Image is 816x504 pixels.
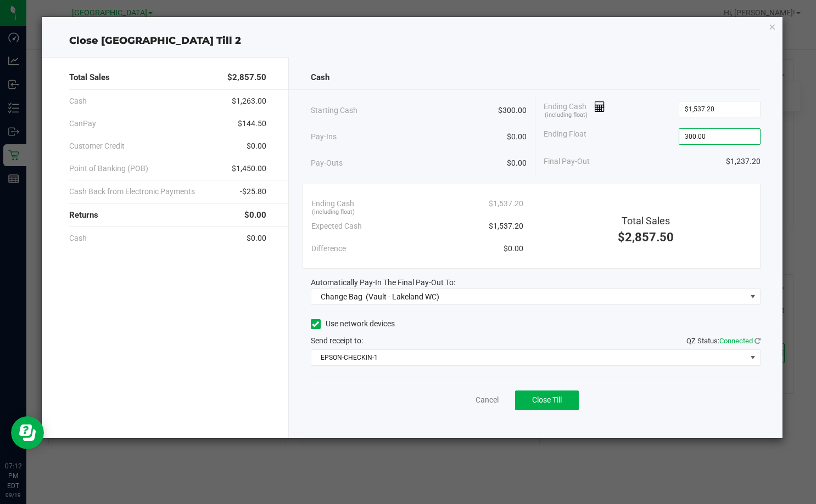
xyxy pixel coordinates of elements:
span: Close Till [532,395,562,404]
span: Point of Banking (POB) [69,163,148,174]
span: Ending Cash [311,198,354,209]
div: Close [GEOGRAPHIC_DATA] Till 2 [42,33,783,48]
span: Starting Cash [311,105,357,116]
iframe: Resource center [11,416,44,449]
span: $2,857.50 [227,71,266,84]
span: Send receipt to: [311,336,363,345]
span: Total Sales [69,71,110,84]
span: CanPay [69,118,96,129]
span: Expected Cash [311,220,362,232]
span: $0.00 [504,243,523,254]
label: Use network devices [311,318,395,330]
span: $1,537.20 [489,198,523,209]
span: $1,237.20 [726,156,761,167]
span: $0.00 [507,157,527,169]
span: Total Sales [622,215,670,226]
span: $0.00 [507,131,527,143]
span: Connected [719,337,753,345]
span: Automatically Pay-In The Final Pay-Out To: [311,278,455,287]
span: $1,537.20 [489,220,523,232]
span: Cash [311,71,329,84]
span: EPSON-CHECKIN-1 [311,350,746,365]
span: Customer Credit [69,140,125,152]
span: Cash [69,95,87,107]
span: $0.00 [247,233,266,244]
span: $1,263.00 [232,95,266,107]
span: Difference [311,243,346,254]
span: QZ Status: [686,337,761,345]
span: (including float) [545,111,588,120]
span: $144.50 [238,118,266,129]
span: Ending Cash [544,101,605,117]
span: Ending Float [544,128,586,145]
span: Pay-Outs [311,157,343,169]
span: $0.00 [244,209,266,222]
span: (Vault - Lakeland WC) [366,292,439,301]
span: Cash [69,233,87,244]
button: Close Till [515,390,579,410]
span: -$25.80 [240,186,266,197]
span: $0.00 [247,140,266,152]
div: Returns [69,203,266,227]
span: Change Bag [321,292,362,301]
span: $300.00 [498,105,527,116]
span: $1,450.00 [232,163,266,174]
span: Pay-Ins [311,131,337,143]
span: Final Pay-Out [544,156,590,167]
span: Cash Back from Electronic Payments [69,186,195,197]
a: Cancel [476,394,499,406]
span: $2,857.50 [618,230,674,244]
span: (including float) [312,208,355,217]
